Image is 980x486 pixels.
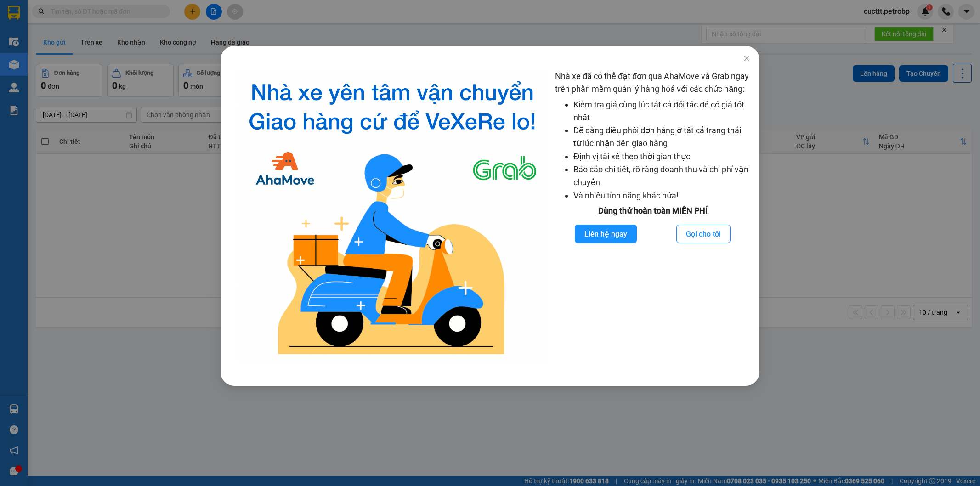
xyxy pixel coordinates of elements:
button: Liên hệ ngay [575,225,637,243]
li: Kiểm tra giá cùng lúc tất cả đối tác để có giá tốt nhất [573,98,750,124]
li: Định vị tài xế theo thời gian thực [573,150,750,163]
div: Nhà xe đã có thể đặt đơn qua AhaMove và Grab ngay trên phần mềm quản lý hàng hoá với các chức năng: [555,70,750,363]
button: Gọi cho tôi [676,225,731,243]
li: Dễ dàng điều phối đơn hàng ở tất cả trạng thái từ lúc nhận đến giao hàng [573,124,750,150]
span: Gọi cho tôi [686,228,721,240]
button: Close [734,46,759,72]
li: Báo cáo chi tiết, rõ ràng doanh thu và chi phí vận chuyển [573,163,750,189]
span: close [743,55,750,62]
img: logo [237,70,548,363]
li: Và nhiều tính năng khác nữa! [573,189,750,202]
div: Dùng thử hoàn toàn MIỄN PHÍ [555,204,750,217]
span: Liên hệ ngay [584,228,627,240]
